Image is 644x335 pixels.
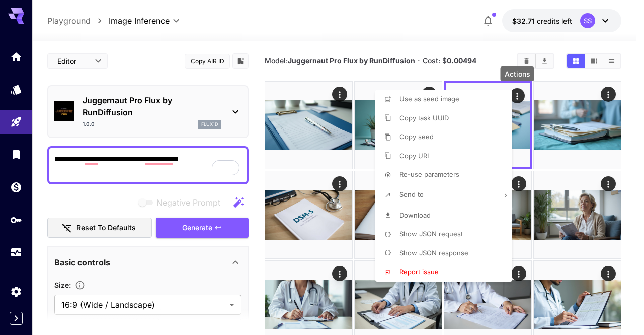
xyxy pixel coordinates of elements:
[399,95,459,103] span: Use as seed image
[399,211,431,219] span: Download
[399,249,468,257] span: Show JSON response
[399,170,459,178] span: Re-use parameters
[399,230,463,238] span: Show JSON request
[399,114,449,122] span: Copy task UUID
[399,267,439,276] span: Report issue
[399,152,431,160] span: Copy URL
[399,132,434,141] span: Copy seed
[501,66,534,81] div: Actions
[399,190,424,198] span: Send to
